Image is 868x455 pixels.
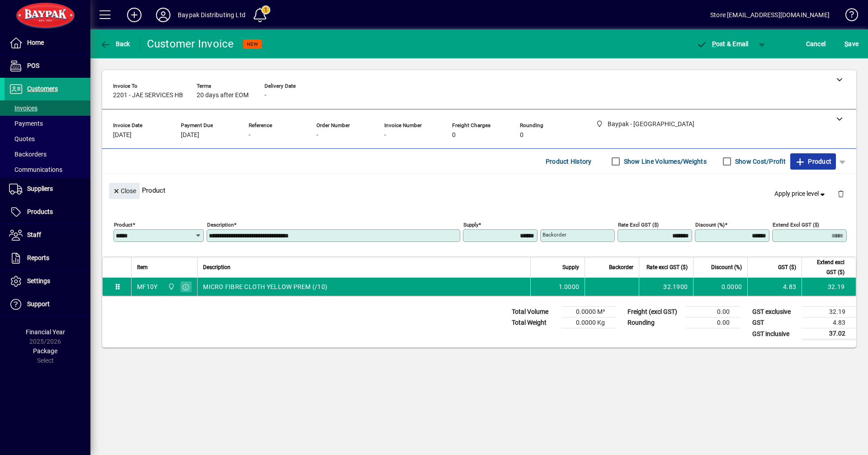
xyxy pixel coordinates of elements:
button: Post & Email [692,36,753,52]
td: 0.0000 Kg [561,318,616,328]
span: 0 [520,132,524,139]
a: Invoices [5,100,90,116]
span: Products [27,208,53,215]
span: Backorder [609,262,633,272]
div: Store [EMAIL_ADDRESS][DOMAIN_NAME] [710,8,830,22]
span: Package [33,347,57,355]
a: Support [5,293,90,316]
td: 4.83 [802,318,856,328]
span: Back [100,40,130,47]
button: Back [98,36,132,52]
span: Staff [27,231,41,238]
span: Rate excl GST ($) [646,262,688,272]
td: GST inclusive [748,328,802,340]
span: Close [113,184,136,199]
mat-label: Supply [463,222,478,228]
span: Description [203,262,231,272]
td: 32.19 [802,278,856,296]
a: POS [5,55,90,77]
button: Add [120,7,149,23]
app-page-header-button: Back [90,36,140,52]
td: 0.00 [686,307,741,318]
td: 32.19 [802,307,856,318]
td: GST exclusive [748,307,802,318]
a: Staff [5,224,90,246]
mat-label: Backorder [542,232,566,238]
button: Apply price level [771,186,830,202]
a: Quotes [5,131,90,147]
span: NEW [247,41,258,47]
span: Suppliers [27,185,53,192]
span: ost & Email [696,40,749,47]
span: - [264,92,266,99]
span: Product [795,154,831,169]
td: 0.00 [686,318,741,328]
span: Reports [27,254,49,261]
button: Save [842,36,861,52]
button: Product History [542,153,595,170]
td: 4.83 [747,278,802,296]
span: GST ($) [778,262,796,272]
td: Total Volume [507,307,561,318]
button: Delete [830,183,852,204]
a: Settings [5,270,90,293]
td: Total Weight [507,318,561,328]
td: 0.0000 M³ [561,307,616,318]
span: Backorders [9,151,47,158]
span: ave [844,37,859,51]
td: Freight (excl GST) [623,307,686,318]
span: Payments [9,120,43,127]
div: Baypak Distributing Ltd [178,8,245,22]
span: Support [27,300,50,308]
span: 1.0000 [559,282,580,291]
a: Home [5,32,90,54]
span: P [712,40,716,47]
span: - [249,132,250,139]
a: Products [5,201,90,223]
app-page-header-button: Delete [830,190,852,198]
span: Baypak - Onekawa [165,282,176,292]
span: Product History [546,154,592,169]
span: Home [27,39,44,46]
button: Profile [149,7,178,23]
span: 0 [452,132,456,139]
label: Show Line Volumes/Weights [622,157,707,166]
span: Communications [9,166,62,173]
app-page-header-button: Close [107,186,142,194]
mat-label: Rate excl GST ($) [618,222,659,228]
button: Cancel [804,36,828,52]
td: 37.02 [802,328,856,340]
button: Product [790,153,836,170]
label: Show Cost/Profit [733,157,786,166]
span: Quotes [9,135,35,142]
span: - [384,132,386,139]
mat-label: Product [114,222,132,228]
a: Backorders [5,147,90,162]
a: Suppliers [5,178,90,200]
span: Settings [27,277,50,284]
div: Customer Invoice [147,37,234,51]
span: Extend excl GST ($) [807,257,844,277]
div: Product [102,174,856,207]
div: 32.1900 [645,282,688,291]
a: Knowledge Base [839,2,857,31]
span: Discount (%) [711,262,742,272]
td: GST [748,318,802,328]
span: [DATE] [181,132,199,139]
div: MF10Y [137,282,157,291]
span: Customers [27,85,58,92]
span: [DATE] [113,132,132,139]
span: POS [27,62,39,69]
span: Item [137,262,148,272]
td: Rounding [623,318,686,328]
td: 0.0000 [693,278,747,296]
a: Reports [5,247,90,270]
span: Apply price level [774,189,827,199]
mat-label: Description [207,222,234,228]
mat-label: Extend excl GST ($) [773,222,819,228]
span: Financial Year [26,328,65,336]
mat-label: Discount (%) [695,222,725,228]
a: Communications [5,162,90,177]
span: MICRO FIBRE CLOTH YELLOW PREM (/10) [203,282,327,291]
span: 20 days after EOM [197,92,249,99]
